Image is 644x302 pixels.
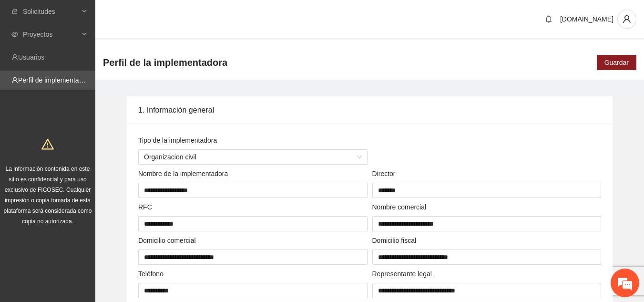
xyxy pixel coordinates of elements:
[18,76,92,84] a: Perfil de implementadora
[41,138,54,150] span: warning
[23,25,79,44] span: Proyectos
[372,202,427,212] label: Nombre comercial
[18,53,44,61] a: Usuarios
[542,15,556,23] span: bell
[541,11,556,27] button: bell
[138,235,196,246] label: Domicilio comercial
[138,202,152,212] label: RFC
[4,166,92,225] span: La información contenida en este sitio es confidencial y para uso exclusivo de FICOSEC. Cualquier...
[11,8,18,15] span: inbox
[138,168,228,179] label: Nombre de la implementadora
[372,168,396,179] label: Director
[138,269,164,279] label: Teléfono
[617,10,636,29] button: user
[560,15,613,23] span: [DOMAIN_NAME]
[138,135,217,146] label: Tipo de la implementadora
[604,57,629,68] span: Guardar
[618,15,636,23] span: user
[138,96,601,124] div: 1. Información general
[597,55,636,70] button: Guardar
[144,150,362,164] span: Organizacion civil
[11,31,18,38] span: eye
[372,235,417,246] label: Domicilio fiscal
[103,55,227,70] span: Perfil de la implementadora
[372,269,432,279] label: Representante legal
[23,2,79,21] span: Solicitudes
